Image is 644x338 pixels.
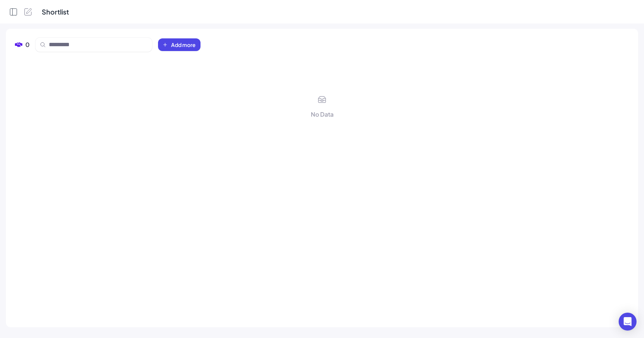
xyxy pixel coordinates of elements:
button: Open Side Panel [9,7,18,16]
button: Add more [158,38,201,51]
span: 0 [25,40,29,49]
button: New Search [24,7,33,16]
div: Shortlist [42,7,69,17]
span: Add more [171,41,196,48]
div: Open Intercom Messenger [619,313,637,331]
div: No Data [311,110,334,119]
